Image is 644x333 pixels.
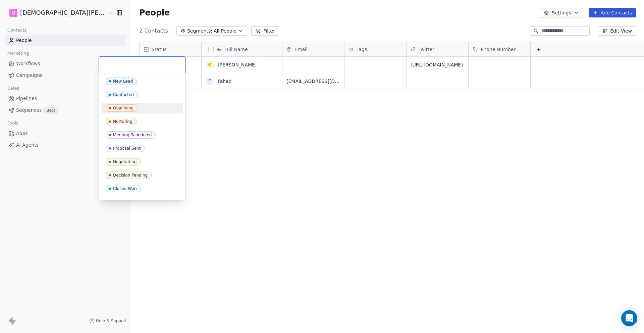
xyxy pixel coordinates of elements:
div: New Lead [113,79,133,84]
div: Negotiating [113,159,137,164]
div: Closed Won [113,186,137,191]
div: Nurturing [113,119,132,124]
div: Meeting Scheduled [113,133,152,137]
div: Suggestions [102,76,183,221]
div: Decision Pending [113,173,148,178]
div: Proposal Sent [113,146,141,151]
div: Contacted [113,92,134,97]
div: Qualifying [113,106,133,110]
